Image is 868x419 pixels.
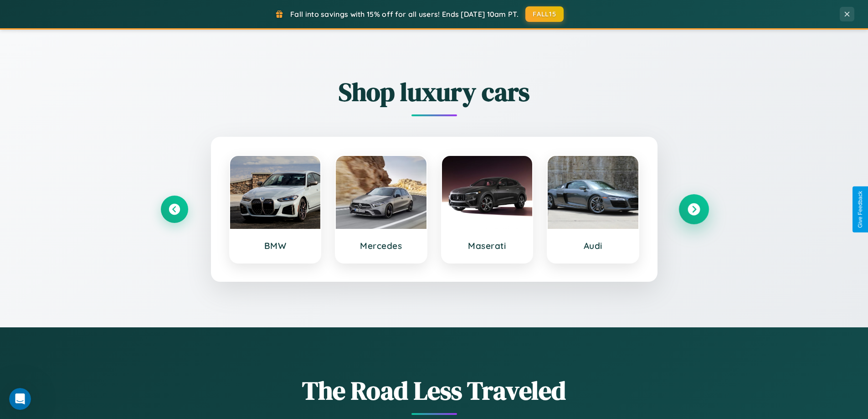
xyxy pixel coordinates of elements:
[857,191,863,228] div: Give Feedback
[525,6,564,22] button: FALL15
[290,10,519,19] span: Fall into savings with 15% off for all users! Ends [DATE] 10am PT.
[239,240,312,251] h3: BMW
[161,373,708,408] h1: The Road Less Traveled
[451,240,524,251] h3: Maserati
[345,240,417,251] h3: Mercedes
[161,74,708,109] h2: Shop luxury cars
[557,240,629,251] h3: Audi
[9,388,31,410] iframe: Intercom live chat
